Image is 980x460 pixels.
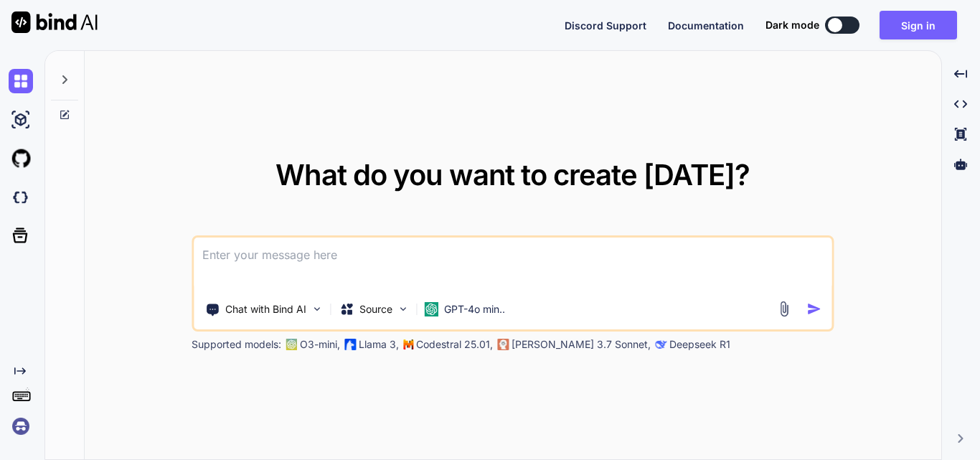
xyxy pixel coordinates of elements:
[11,11,98,33] img: Bind AI
[565,18,646,33] button: Discord Support
[668,18,744,33] button: Documentation
[655,339,666,350] img: claude
[359,337,399,352] p: Llama 3,
[403,339,413,349] img: Mistral-AI
[880,11,957,39] button: Sign in
[300,337,340,352] p: O3-mini,
[565,19,646,32] span: Discord Support
[668,19,744,32] span: Documentation
[192,337,281,352] p: Supported models:
[359,302,392,316] p: Source
[225,302,306,316] p: Chat with Bind AI
[806,301,821,316] img: icon
[424,302,438,316] img: GPT-4o mini
[765,18,819,32] span: Dark mode
[776,301,792,317] img: attachment
[9,414,33,438] img: signin
[444,302,505,316] p: GPT-4o min..
[275,157,750,192] span: What do you want to create [DATE]?
[286,339,297,350] img: GPT-4
[9,108,33,132] img: ai-studio
[9,146,33,171] img: githubLight
[512,337,651,352] p: [PERSON_NAME] 3.7 Sonnet,
[344,339,356,350] img: Llama2
[497,339,509,350] img: claude
[397,303,409,315] img: Pick Models
[9,69,33,93] img: chat
[311,303,323,315] img: Pick Tools
[9,185,33,210] img: darkCloudIdeIcon
[416,337,493,352] p: Codestral 25.01,
[669,337,730,352] p: Deepseek R1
